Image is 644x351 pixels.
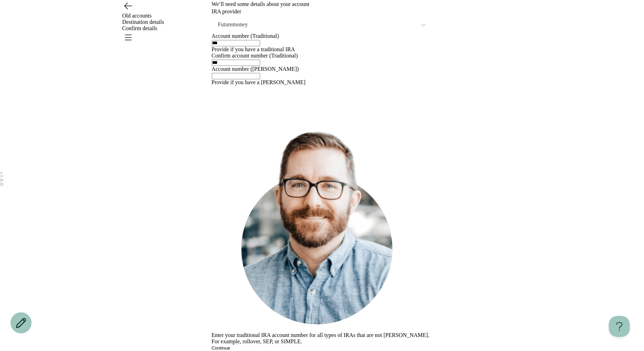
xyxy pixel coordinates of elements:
div: Provide if you have a traditional IRA [212,46,433,53]
label: Account number ([PERSON_NAME]) [212,66,299,72]
div: Provide if you have a [PERSON_NAME] [212,79,433,86]
span: Confirm details [122,25,157,31]
span: Destination details [122,19,164,25]
span: Continue [212,345,230,351]
iframe: Help Scout Beacon - Open [609,316,630,337]
label: Confirm account number (Traditional) [212,53,298,59]
button: Open menu [122,32,134,43]
div: Enter your traditional IRA account number for all types of IRAs that are not [PERSON_NAME]. For e... [212,332,433,345]
img: Henry [212,120,422,331]
span: Old accounts [122,13,152,19]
